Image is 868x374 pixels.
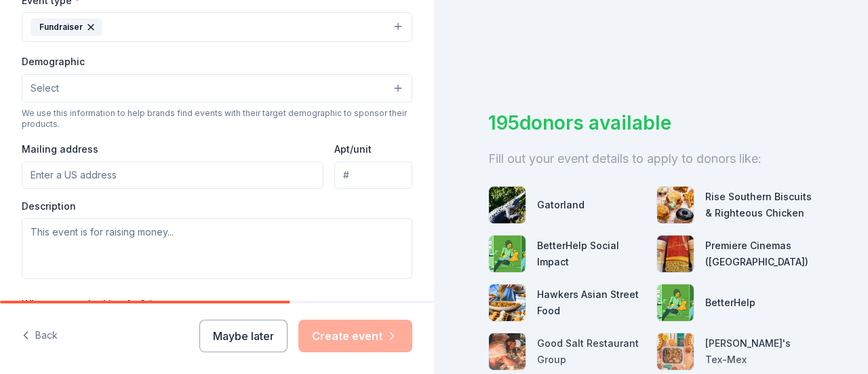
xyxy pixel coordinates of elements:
[537,286,646,319] div: Hawkers Asian Street Food
[22,108,412,130] div: We use this information to help brands find events with their target demographic to sponsor their...
[657,187,694,223] img: photo for Rise Southern Biscuits & Righteous Chicken
[537,238,646,270] div: BetterHelp Social Impact
[705,295,755,311] div: BetterHelp
[22,200,76,213] label: Description
[334,162,412,189] input: #
[31,80,59,96] span: Select
[199,320,288,352] button: Maybe later
[489,236,526,272] img: photo for BetterHelp Social Impact
[489,187,526,223] img: photo for Gatorland
[22,74,412,102] button: Select
[22,12,412,42] button: Fundraiser
[22,55,85,69] label: Demographic
[488,148,814,170] div: Fill out your event details to apply to donors like:
[22,322,58,350] button: Back
[705,189,814,221] div: Rise Southern Biscuits & Righteous Chicken
[22,162,323,189] input: Enter a US address
[488,109,814,137] div: 195 donors available
[657,236,694,272] img: photo for Premiere Cinemas (Orlando)
[334,143,372,156] label: Apt/unit
[31,18,102,36] div: Fundraiser
[489,284,526,321] img: photo for Hawkers Asian Street Food
[22,143,98,156] label: Mailing address
[537,197,585,213] div: Gatorland
[705,238,814,270] div: Premiere Cinemas ([GEOGRAPHIC_DATA])
[22,297,153,311] label: What are you looking for?
[657,284,694,321] img: photo for BetterHelp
